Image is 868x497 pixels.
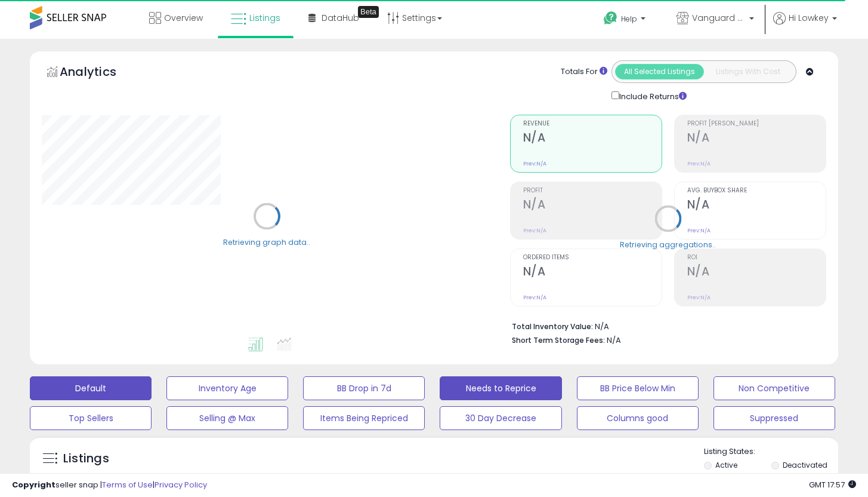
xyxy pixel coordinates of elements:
a: Hi Lowkey [773,12,837,39]
div: Include Returns [603,89,701,103]
button: All Selected Listings [615,64,704,79]
i: Get Help [603,11,618,26]
button: BB Drop in 7d [303,376,425,400]
span: Overview [164,12,203,24]
button: Non Competitive [713,376,835,400]
span: DataHub [322,12,359,24]
a: Terms of Use [102,479,153,490]
button: BB Price Below Min [577,376,699,400]
label: Active [715,460,737,470]
button: Listings With Cost [703,64,792,79]
button: Suppressed [713,406,835,430]
span: Help [621,14,637,24]
div: Tooltip anchor [358,6,379,18]
button: Default [30,376,152,400]
button: Columns good [577,406,699,430]
div: Retrieving graph data.. [223,237,310,247]
div: Totals For [561,66,607,78]
button: 30 Day Decrease [440,406,561,430]
span: 2025-10-9 17:57 GMT [809,479,856,490]
div: Retrieving aggregations.. [620,239,716,250]
h5: Listings [63,450,109,467]
strong: Copyright [12,479,55,490]
span: Hi Lowkey [789,12,829,24]
h5: Analytics [60,63,140,83]
p: Listing States: [704,446,838,458]
label: Deactivated [783,460,827,470]
button: Needs to Reprice [440,376,561,400]
span: Vanguard Systems Shop [692,12,746,24]
div: seller snap | | [12,480,207,491]
a: Help [594,2,657,39]
button: Inventory Age [166,376,288,400]
button: Selling @ Max [166,406,288,430]
button: Items Being Repriced [303,406,425,430]
a: Privacy Policy [155,479,207,490]
button: Top Sellers [30,406,152,430]
span: Listings [249,12,280,24]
